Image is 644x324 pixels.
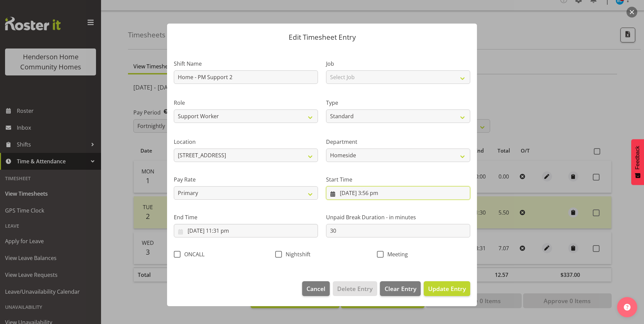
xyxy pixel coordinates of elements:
[174,60,318,68] label: Shift Name
[337,284,373,293] span: Delete Entry
[174,175,318,184] label: Pay Rate
[302,281,330,296] button: Cancel
[307,284,325,293] span: Cancel
[385,284,416,293] span: Clear Entry
[181,251,204,258] span: ONCALL
[174,70,318,84] input: Shift Name
[174,224,318,237] input: Click to select...
[631,139,644,185] button: Feedback - Show survey
[624,304,631,311] img: help-xxl-2.png
[428,285,466,293] span: Update Entry
[326,138,470,146] label: Department
[326,175,470,184] label: Start Time
[380,281,420,296] button: Clear Entry
[326,224,470,237] input: Unpaid Break Duration
[282,251,311,258] span: Nightshift
[333,281,377,296] button: Delete Entry
[174,213,318,221] label: End Time
[424,281,470,296] button: Update Entry
[326,186,470,200] input: Click to select...
[384,251,408,258] span: Meeting
[174,138,318,146] label: Location
[326,213,470,221] label: Unpaid Break Duration - in minutes
[635,146,641,169] span: Feedback
[326,99,470,107] label: Type
[174,99,318,107] label: Role
[326,60,470,68] label: Job
[174,34,470,41] p: Edit Timesheet Entry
